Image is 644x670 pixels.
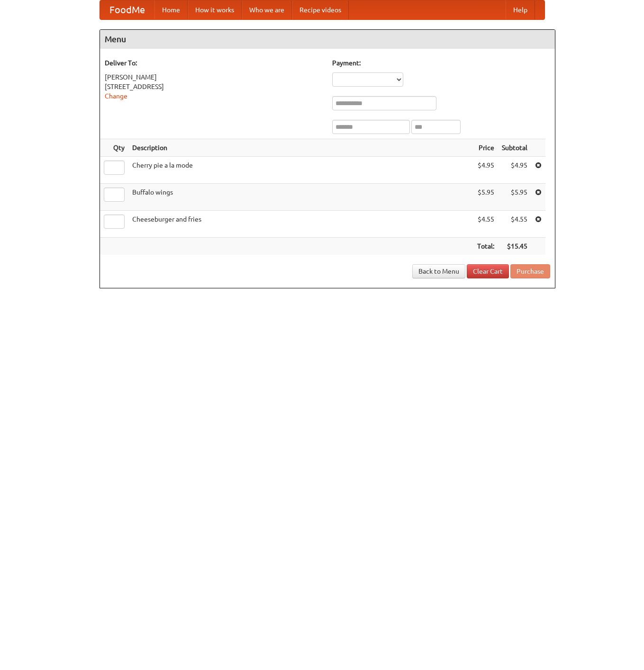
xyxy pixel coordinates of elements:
td: $4.95 [498,157,531,184]
td: $4.55 [498,211,531,238]
td: Buffalo wings [128,184,473,211]
button: Purchase [510,264,550,278]
td: $4.95 [473,157,498,184]
td: Cherry pie a la mode [128,157,473,184]
td: Cheeseburger and fries [128,211,473,238]
td: $4.55 [473,211,498,238]
th: Description [128,139,473,157]
h5: Payment: [332,58,550,68]
a: FoodMe [100,0,154,19]
a: Home [154,0,188,19]
td: $5.95 [473,184,498,211]
a: Who we are [242,0,292,19]
th: Price [473,139,498,157]
th: Qty [100,139,128,157]
th: $15.45 [498,238,531,255]
a: Recipe videos [292,0,349,19]
h4: Menu [100,30,555,49]
a: Clear Cart [467,264,509,278]
a: How it works [188,0,242,19]
a: Change [105,92,127,100]
h5: Deliver To: [105,58,323,68]
td: $5.95 [498,184,531,211]
th: Subtotal [498,139,531,157]
th: Total: [473,238,498,255]
a: Back to Menu [412,264,465,278]
a: Help [506,0,535,19]
div: [STREET_ADDRESS] [105,82,323,91]
div: [PERSON_NAME] [105,72,323,82]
